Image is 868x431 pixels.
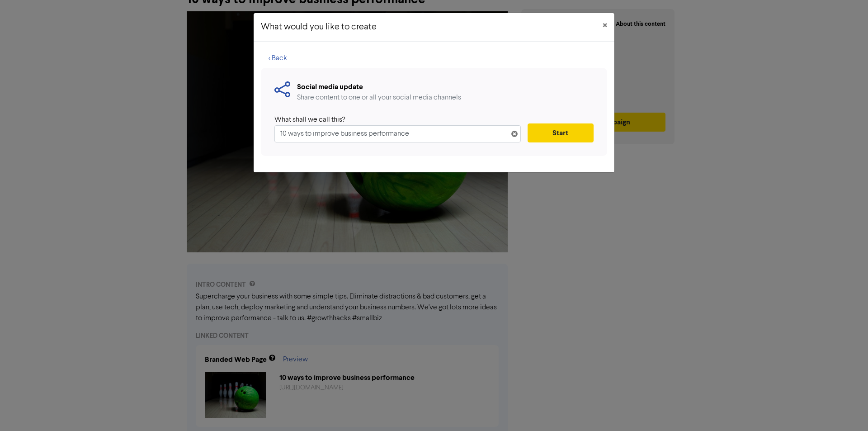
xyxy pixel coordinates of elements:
[528,123,594,142] button: Start
[595,13,614,38] button: Close
[823,388,868,431] iframe: Chat Widget
[261,20,377,34] h5: What would you like to create
[274,114,514,125] div: What shall we call this?
[297,81,461,92] div: Social media update
[603,19,607,33] span: ×
[261,49,295,68] button: < Back
[297,92,461,103] div: Share content to one or all your social media channels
